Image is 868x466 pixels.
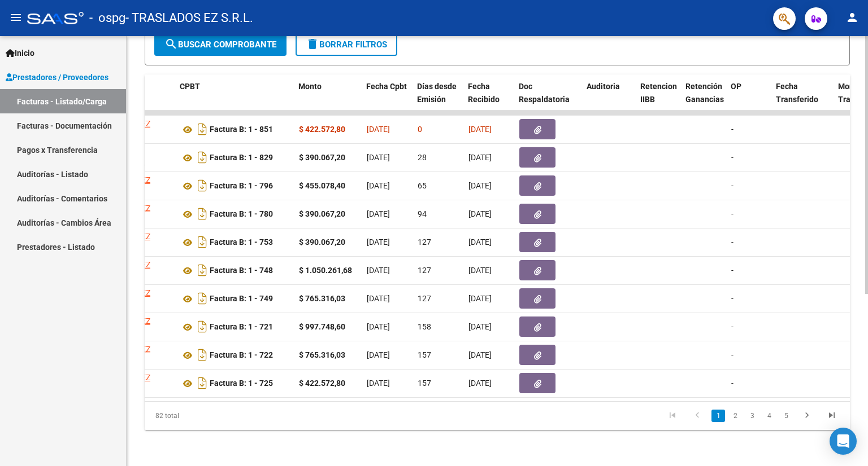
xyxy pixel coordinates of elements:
[514,74,582,124] datatable-header-cell: Doc Respaldatoria
[210,125,273,134] strong: Factura B: 1 - 851
[468,266,492,275] span: [DATE]
[710,406,727,425] li: page 1
[417,82,457,104] span: Días desde Emisión
[367,322,390,331] span: [DATE]
[413,74,463,124] datatable-header-cell: Días desde Emisión
[367,125,390,134] span: [DATE]
[367,181,390,190] span: [DATE]
[731,266,734,275] span: -
[731,181,734,190] span: -
[762,410,776,422] a: 4
[306,37,319,51] mat-icon: delete
[418,266,431,275] span: 127
[468,322,492,331] span: [DATE]
[89,6,125,30] span: - ospg
[195,177,210,195] i: Descargar documento
[468,125,492,134] span: [DATE]
[711,410,725,422] a: 1
[299,350,345,359] strong: $ 765.316,03
[468,238,492,247] span: [DATE]
[299,125,345,134] strong: $ 422.572,80
[731,153,734,162] span: -
[195,289,210,307] i: Descargar documento
[418,153,427,162] span: 28
[210,210,273,219] strong: Factura B: 1 - 780
[744,406,761,425] li: page 3
[299,181,345,190] strong: $ 455.078,40
[195,261,210,279] i: Descargar documento
[731,322,734,331] span: -
[463,74,514,124] datatable-header-cell: Fecha Recibido
[418,350,431,359] span: 157
[636,74,681,124] datatable-header-cell: Retencion IIBB
[164,39,276,50] span: Buscar Comprobante
[728,410,742,422] a: 2
[210,238,273,247] strong: Factura B: 1 - 753
[299,266,352,275] strong: $ 1.050.261,68
[367,209,390,218] span: [DATE]
[125,6,253,30] span: - TRASLADOS EZ S.R.L.
[195,205,210,223] i: Descargar documento
[6,47,34,59] span: Inicio
[662,410,683,422] a: go to first page
[845,11,859,24] mat-icon: person
[745,410,759,422] a: 3
[418,294,431,303] span: 127
[731,294,734,303] span: -
[796,410,818,422] a: go to next page
[299,379,345,388] strong: $ 422.572,80
[726,74,771,124] datatable-header-cell: OP
[154,33,287,56] button: Buscar Comprobante
[418,379,431,388] span: 157
[468,350,492,359] span: [DATE]
[210,182,273,191] strong: Factura B: 1 - 796
[776,82,818,104] span: Fecha Transferido
[830,428,857,455] div: Open Intercom Messenger
[164,37,178,51] mat-icon: search
[640,82,677,104] span: Retencion IIBB
[299,294,345,303] strong: $ 765.316,03
[468,82,500,104] span: Fecha Recibido
[195,318,210,336] i: Descargar documento
[366,82,407,91] span: Fecha Cpbt
[468,379,492,388] span: [DATE]
[210,153,273,162] strong: Factura B: 1 - 829
[299,238,345,247] strong: $ 390.067,20
[779,410,793,422] a: 5
[468,153,492,162] span: [DATE]
[418,209,427,218] span: 94
[468,181,492,190] span: [DATE]
[418,238,431,247] span: 127
[771,74,834,124] datatable-header-cell: Fecha Transferido
[210,323,273,332] strong: Factura B: 1 - 721
[681,74,726,124] datatable-header-cell: Retención Ganancias
[210,266,273,275] strong: Factura B: 1 - 748
[367,350,390,359] span: [DATE]
[210,294,273,304] strong: Factura B: 1 - 749
[195,148,210,166] i: Descargar documento
[367,266,390,275] span: [DATE]
[468,209,492,218] span: [DATE]
[778,406,795,425] li: page 5
[731,350,734,359] span: -
[296,33,397,56] button: Borrar Filtros
[367,153,390,162] span: [DATE]
[298,82,322,91] span: Monto
[195,374,210,392] i: Descargar documento
[367,238,390,247] span: [DATE]
[468,294,492,303] span: [DATE]
[731,209,734,218] span: -
[367,379,390,388] span: [DATE]
[731,238,734,247] span: -
[731,379,734,388] span: -
[180,82,200,91] span: CPBT
[731,82,741,91] span: OP
[821,410,843,422] a: go to last page
[418,181,427,190] span: 65
[687,410,708,422] a: go to previous page
[210,379,273,388] strong: Factura B: 1 - 725
[418,322,431,331] span: 158
[519,82,570,104] span: Doc Respaldatoria
[195,346,210,364] i: Descargar documento
[299,153,345,162] strong: $ 390.067,20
